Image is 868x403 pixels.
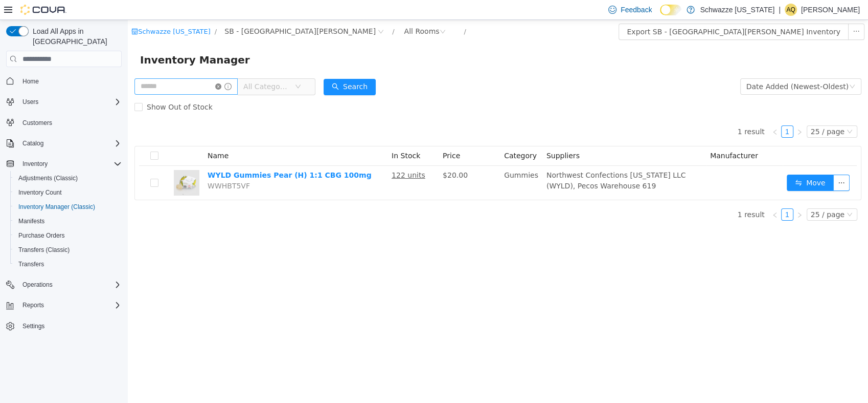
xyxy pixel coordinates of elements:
[779,4,781,16] p: |
[641,188,653,201] li: Previous Page
[6,69,122,360] nav: Complex example
[14,215,49,227] a: Manifests
[10,185,126,200] button: Inventory Count
[660,5,681,15] input: Dark Mode
[786,4,795,16] span: AQ
[46,150,72,176] img: WYLD Gummies Pear (H) 1:1 CBG 100mg hero shot
[29,26,122,47] span: Load All Apps in [GEOGRAPHIC_DATA]
[14,172,122,184] span: Adjustments (Classic)
[653,188,666,201] li: 1
[2,298,126,312] button: Reports
[276,4,311,19] div: All Rooms
[18,299,122,311] span: Reports
[610,105,637,118] li: 1 result
[18,75,43,88] a: Home
[14,258,122,270] span: Transfers
[20,5,66,15] img: Cova
[18,188,62,197] span: Inventory Count
[18,96,122,108] span: Users
[10,200,126,214] button: Inventory Manager (Classic)
[2,95,126,109] button: Users
[14,258,48,270] a: Transfers
[22,77,39,86] span: Home
[669,109,675,115] i: icon: right
[196,59,248,75] button: icon: searchSearch
[18,158,122,170] span: Inventory
[14,229,122,242] span: Purchase Orders
[18,116,122,129] span: Customers
[18,299,48,311] button: Reports
[2,136,126,151] button: Catalog
[14,186,66,199] a: Inventory Count
[720,4,737,20] button: icon: ellipsis
[14,244,122,256] span: Transfers (Classic)
[641,105,653,118] li: Previous Page
[669,192,675,198] i: icon: right
[87,8,89,15] span: /
[18,320,49,332] a: Settings
[116,61,162,72] span: All Categories
[167,63,173,71] i: icon: down
[2,115,126,130] button: Customers
[18,246,70,254] span: Transfers (Classic)
[22,98,38,106] span: Users
[419,151,558,170] span: Northwest Confections [US_STATE] LLC (WYLD), Pecos Warehouse 619
[10,257,126,271] button: Transfers
[621,5,652,15] span: Feedback
[97,6,248,17] span: SB - Fort Collins
[22,281,53,289] span: Operations
[18,320,122,332] span: Settings
[12,32,128,48] span: Inventory Manager
[719,109,725,116] i: icon: down
[619,59,721,74] div: Date Added (Newest-Oldest)
[10,228,126,243] button: Purchase Orders
[14,201,99,213] a: Inventory Manager (Classic)
[4,8,83,15] a: icon: shopSchwazze [US_STATE]
[18,174,78,182] span: Adjustments (Classic)
[14,229,69,242] a: Purchase Orders
[22,119,52,127] span: Customers
[18,96,42,108] button: Users
[491,4,721,20] button: Export SB - [GEOGRAPHIC_DATA][PERSON_NAME] Inventory
[582,132,630,140] span: Manufacturer
[18,217,44,225] span: Manifests
[372,146,415,180] td: Gummies
[654,106,665,117] a: 1
[683,106,717,117] div: 25 / page
[419,132,452,140] span: Suppliers
[18,137,48,150] button: Catalog
[2,278,126,292] button: Operations
[264,8,266,15] span: /
[785,4,797,16] div: Anastasia Queen
[18,203,95,211] span: Inventory Manager (Classic)
[4,8,10,15] i: icon: shop
[705,155,722,171] button: icon: ellipsis
[18,117,56,129] a: Customers
[18,74,122,87] span: Home
[18,279,122,291] span: Operations
[15,83,89,91] span: Show Out of Stock
[666,188,678,201] li: Next Page
[801,4,860,16] p: [PERSON_NAME]
[14,186,122,199] span: Inventory Count
[644,192,650,198] i: icon: left
[644,109,650,115] i: icon: left
[18,158,52,170] button: Inventory
[376,132,409,140] span: Category
[2,319,126,333] button: Settings
[610,188,637,201] li: 1 result
[264,151,298,159] u: 122 units
[80,162,122,170] span: WWHBT5VF
[18,260,44,268] span: Transfers
[654,189,665,200] a: 1
[653,105,666,118] li: 1
[22,139,43,147] span: Catalog
[14,172,82,184] a: Adjustments (Classic)
[97,63,104,70] i: icon: info-circle
[721,63,727,71] i: icon: down
[700,4,774,16] p: Schwazze [US_STATE]
[10,243,126,257] button: Transfers (Classic)
[659,155,706,171] button: icon: swapMove
[14,201,122,213] span: Inventory Manager (Classic)
[18,137,122,150] span: Catalog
